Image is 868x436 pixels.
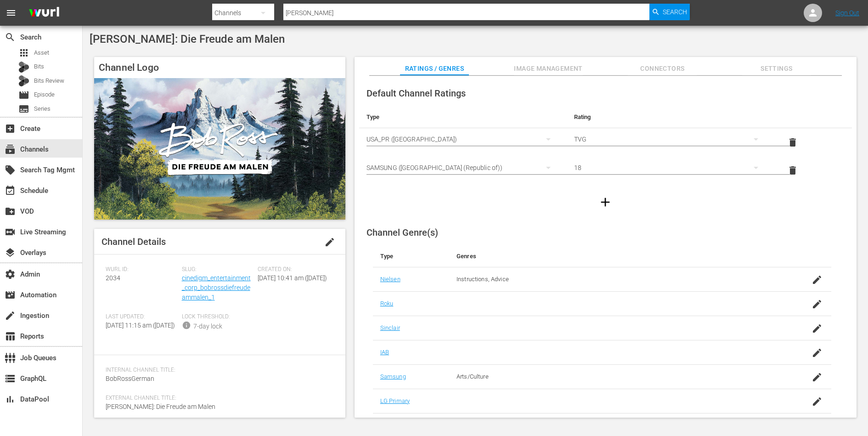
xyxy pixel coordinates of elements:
img: Bob Ross: Die Freude am Malen [94,78,345,220]
span: Search [5,32,16,43]
span: Admin [5,269,16,280]
a: Samsung [380,373,406,380]
span: Asset [18,47,29,58]
span: Channel Genre(s) [366,227,438,238]
div: USA_PR ([GEOGRAPHIC_DATA]) [366,126,559,152]
span: Bits Review [34,76,64,85]
span: Live Streaming [5,226,16,238]
span: Last Updated: [106,313,177,321]
span: Search [663,4,687,20]
span: Create [5,123,16,134]
span: 2034 [106,274,120,282]
table: simple table [359,106,852,185]
span: Wurl ID: [106,266,177,273]
button: Search [649,4,690,20]
button: edit [319,231,341,253]
span: Lock Threshold: [182,313,254,321]
a: LG Primary [380,397,410,404]
span: Asset [34,48,49,57]
span: GraphQL [5,373,16,384]
th: Rating [567,106,774,128]
span: Channel Details [101,236,166,247]
span: info [182,321,191,330]
span: [PERSON_NAME]: Die Freude am Malen [90,33,285,45]
div: SAMSUNG ([GEOGRAPHIC_DATA] (Republic of)) [366,155,559,181]
span: Created On: [258,266,329,273]
span: delete [787,165,798,176]
th: Type [359,106,567,128]
span: [DATE] 10:41 am ([DATE]) [258,274,327,282]
span: [DATE] 11:15 am ([DATE]) [106,322,175,329]
span: Default Channel Ratings [366,88,466,99]
span: menu [6,7,17,18]
span: Job Queues [5,352,16,363]
span: Channels [5,144,16,155]
span: Ingestion [5,310,16,321]
span: Slug: [182,266,254,273]
button: delete [782,159,804,181]
a: Roku [380,300,394,307]
span: delete [787,137,798,148]
span: Bits [34,62,44,71]
th: Type [373,245,449,267]
span: DataPool [5,394,16,405]
span: Episode [34,90,55,99]
a: Nielsen [380,276,400,283]
h4: Channel Logo [94,57,345,78]
span: Episode [18,90,29,101]
span: Image Management [514,63,583,74]
div: TVG [574,126,767,152]
span: Automation [5,289,16,300]
div: Bits [18,62,29,73]
a: IAB [380,349,389,356]
span: Overlays [5,247,16,258]
span: Internal Channel Title: [106,367,329,374]
a: Sinclair [380,324,400,331]
span: External Channel Title: [106,395,329,402]
span: Search Tag Mgmt [5,164,16,176]
span: edit [324,237,335,248]
span: BobRossGerman [106,375,154,382]
span: [PERSON_NAME]: Die Freude am Malen [106,403,215,410]
img: ans4CAIJ8jUAAAAAAAAAAAAAAAAAAAAAAAAgQb4GAAAAAAAAAAAAAAAAAAAAAAAAJMjXAAAAAAAAAAAAAAAAAAAAAAAAgAT5G... [22,2,66,24]
a: cinedigm_entertainment_corp_bobrossdiefreudeammalen_1 [182,274,251,301]
div: 18 [574,155,767,181]
span: VOD [5,206,16,217]
span: Connectors [628,63,697,74]
span: Ratings / Genres [400,63,469,74]
span: Settings [742,63,811,74]
button: delete [782,131,804,153]
th: Genres [449,245,780,267]
span: Series [34,104,51,113]
span: Reports [5,331,16,342]
a: Sign Out [835,9,859,17]
div: Bits Review [18,75,29,86]
span: Schedule [5,185,16,196]
div: 7-day lock [193,322,222,331]
span: Series [18,103,29,114]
